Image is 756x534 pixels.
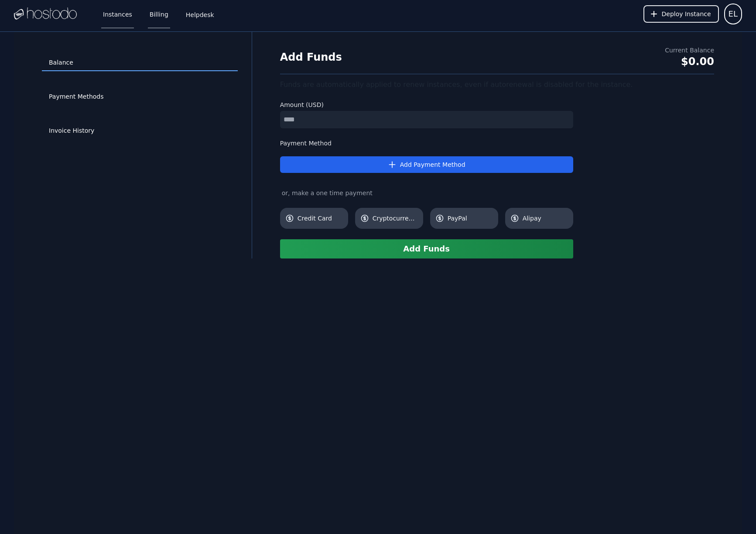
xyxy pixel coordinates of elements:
[280,100,573,109] label: Amount (USD)
[662,10,711,18] span: Deploy Instance
[523,214,568,223] span: Alipay
[729,8,738,20] span: EL
[448,214,493,223] span: PayPal
[298,214,343,223] span: Credit Card
[373,214,418,223] span: Cryptocurrency
[280,139,573,148] label: Payment Method
[280,79,714,90] div: Funds are automatically applied to renew instances, even if autorenewal is disabled for the insta...
[280,189,573,197] div: or, make a one time payment
[724,3,742,24] button: User menu
[42,123,238,139] a: Invoice History
[665,55,714,69] div: $0.00
[42,55,238,71] a: Balance
[643,5,719,23] button: Deploy Instance
[280,239,573,258] button: Add Funds
[665,46,714,55] div: Current Balance
[280,156,573,173] button: Add Payment Method
[14,7,77,21] img: Logo
[280,50,342,64] h1: Add Funds
[42,89,238,105] a: Payment Methods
